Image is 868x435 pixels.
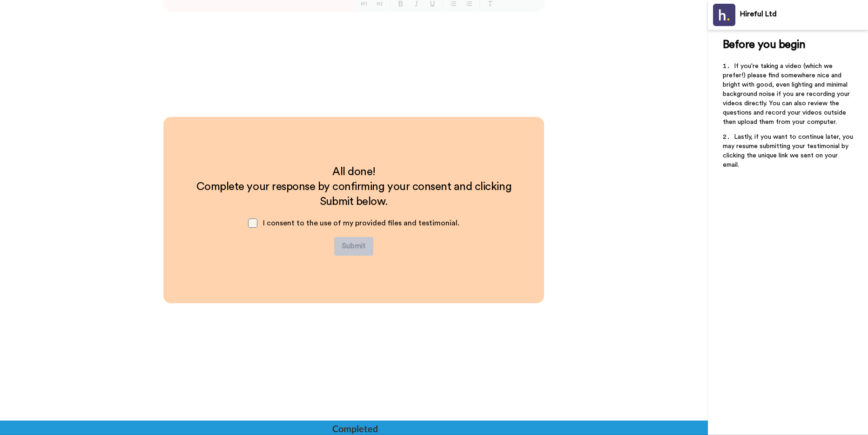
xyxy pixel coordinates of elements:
[740,10,868,19] div: Hireful Ltd
[196,181,514,207] span: Complete your response by confirming your consent and clicking Submit below.
[723,63,852,125] span: If you're taking a video (which we prefer!) please find somewhere nice and bright with good, even...
[723,39,805,50] span: Before you begin
[332,422,377,435] div: Completed
[334,237,373,256] button: Submit
[723,134,855,168] span: Lastly, if you want to continue later, you may resume submitting your testimonial by clicking the...
[713,4,735,26] img: Profile Image
[332,166,376,177] span: All done!
[263,219,459,227] span: I consent to the use of my provided files and testimonial.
